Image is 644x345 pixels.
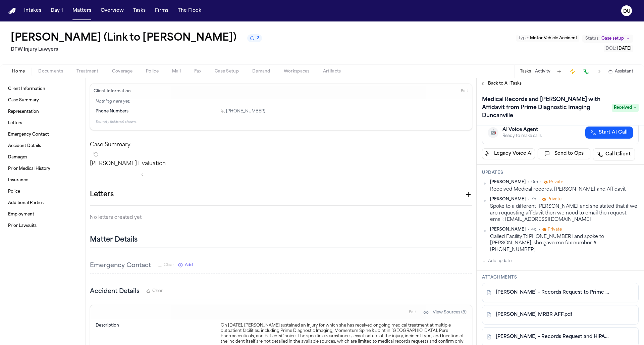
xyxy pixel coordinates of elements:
a: Letters [5,118,80,129]
button: Add Task [554,67,564,76]
span: Edit [409,310,416,315]
button: Start AI Call [585,127,633,139]
span: 2 [257,36,259,41]
button: Make a Call [581,67,591,76]
h3: Attachments [482,275,639,280]
span: Phone Numbers [96,109,128,114]
h2: Matter Details [90,235,138,245]
a: Call Client [593,148,635,160]
span: Home [12,69,25,74]
span: • [528,227,529,232]
span: Private [547,197,561,202]
span: • [539,227,540,232]
a: Employment [5,209,80,220]
a: [PERSON_NAME] MRBR AFF.pdf [496,311,572,318]
span: • [528,180,529,185]
button: Day 1 [48,5,66,17]
h1: [PERSON_NAME] (Link to [PERSON_NAME]) [11,32,236,44]
span: Received [612,104,639,112]
div: Ready to make calls [502,133,542,139]
button: Intakes [21,5,44,17]
h1: Letters [90,189,114,200]
span: Edit [461,89,468,94]
span: • [540,180,542,185]
span: Workspaces [284,69,310,74]
span: 7h [531,197,536,202]
h3: Updates [482,170,639,176]
span: Motor Vehicle Accident [530,36,577,40]
h3: Client Information [92,89,132,94]
button: View Sources (5) [420,307,470,318]
a: Representation [5,106,80,117]
span: Add [185,262,193,268]
a: Accident Details [5,141,80,151]
a: [PERSON_NAME] - Records Request and HIPAA to Prime Diagnostic - [DATE] [496,334,611,340]
button: Legacy Voice AI [482,148,535,159]
div: AI Voice Agent [502,127,542,133]
div: Spoke to a different [PERSON_NAME] and she stated that if we are requesting affidavit then we nee... [490,203,639,223]
button: Clear Accident Details [146,288,163,294]
button: 2 active tasks [247,34,262,42]
a: Insurance [5,175,80,186]
a: Home [8,8,16,14]
div: Received Medical records, [PERSON_NAME] and Affidavit [490,186,639,193]
a: Tasks [130,5,148,17]
h1: Medical Records and [PERSON_NAME] with Affidavit from Prime Diagnostic Imaging Duncanville [479,94,608,121]
button: Add update [482,257,512,265]
button: The Flock [175,5,204,17]
a: Damages [5,152,80,163]
span: Type : [518,36,529,40]
p: 11 empty fields not shown. [96,119,467,125]
button: Assistant [608,69,633,74]
button: Edit [407,307,418,318]
button: Add New [178,262,193,268]
span: Coverage [112,69,132,74]
span: • [538,197,540,202]
button: Edit Type: Motor Vehicle Accident [516,35,579,42]
span: Demand [252,69,270,74]
span: Private [548,227,562,232]
h3: Accident Details [90,287,140,296]
span: 🤖 [490,129,496,136]
span: Private [549,180,563,185]
span: Case Setup [215,69,239,74]
a: Client Information [5,84,80,94]
a: Prior Medical History [5,163,80,174]
h2: Case Summary [90,141,472,149]
span: Clear [164,262,174,268]
p: [PERSON_NAME] Evaluation [90,160,472,168]
button: Edit [459,86,470,97]
a: [PERSON_NAME] - Records Request to Prime Diagnostic Imaging - [DATE] [496,289,611,296]
span: [PERSON_NAME] [490,197,526,202]
img: Finch Logo [8,8,16,14]
span: Mail [172,69,181,74]
a: Emergency Contact [5,129,80,140]
span: Start AI Call [599,129,628,136]
span: Documents [38,69,63,74]
button: Back to All Tasks [477,81,525,86]
h2: DFW Injury Lawyers [11,46,262,54]
span: Fax [194,69,201,74]
a: Prior Lawsuits [5,220,80,231]
button: Send to Ops [538,148,591,159]
span: Assistant [615,69,633,74]
span: • [528,197,529,202]
span: Treatment [76,69,99,74]
a: Call 1 (214) 650-4061 [221,109,265,114]
button: Activity [535,69,550,74]
span: Back to All Tasks [488,81,522,86]
span: Status: [585,36,599,41]
span: [DATE] [617,47,631,51]
button: Change status from Case setup [582,35,633,43]
button: Matters [70,5,94,17]
a: Case Summary [5,95,80,106]
button: Edit matter name [11,32,236,44]
button: Edit DOL: 2025-06-13 [604,45,633,52]
button: Overview [98,5,126,17]
button: Firms [152,5,171,17]
button: Tasks [520,69,531,74]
